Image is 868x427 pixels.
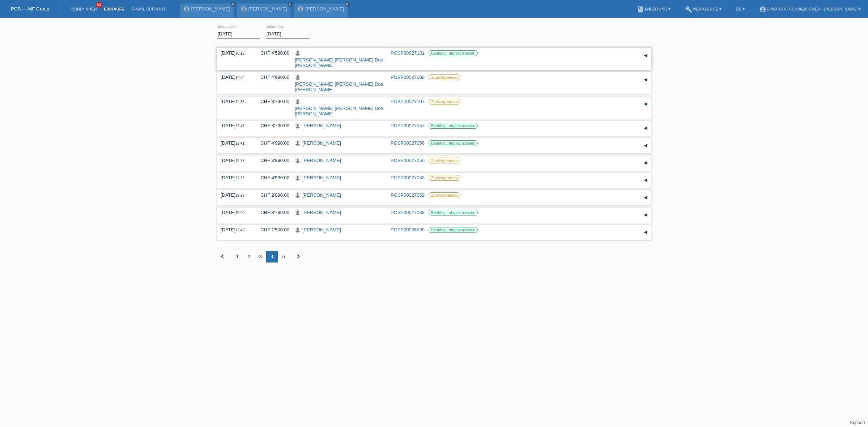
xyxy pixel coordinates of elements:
span: 12:41 [235,141,244,145]
div: auf-/zuklappen [640,175,651,186]
a: bookAnleitung ▾ [633,7,674,11]
div: [DATE] [221,158,250,163]
a: account_circleE-Motors Schweiz GmbH - [PERSON_NAME] ▾ [756,7,864,11]
i: close [288,3,292,6]
label: Zurückgetreten [429,99,460,104]
span: 12:32 [235,176,244,180]
a: [PERSON_NAME] [302,123,341,128]
a: [PERSON_NAME] [PERSON_NAME] Dos [PERSON_NAME] [295,81,383,92]
i: close [231,3,235,6]
div: 2 [243,251,255,262]
div: auf-/zuklappen [640,158,651,168]
i: chevron_left [218,252,227,261]
i: account_circle [759,6,766,13]
span: 53 [96,2,102,8]
div: auf-/zuklappen [640,140,651,151]
a: [PERSON_NAME] [302,175,341,180]
div: CHF 1'500.00 [255,227,289,232]
label: Zurückgetreten [429,74,460,80]
a: POSP00027055 [391,158,425,163]
i: build [685,6,692,13]
label: Bestätigt, abgeschlossen [429,210,478,215]
div: 1 [231,251,243,262]
a: buildWerkzeuge ▾ [681,7,725,11]
div: [DATE] [221,50,250,56]
a: POSP00026999 [391,227,425,232]
div: CHF 4'990.00 [255,140,289,146]
div: [DATE] [221,123,250,128]
a: [PERSON_NAME] [191,6,230,12]
div: CHF 3'790.00 [255,99,289,104]
div: CHF 4'990.00 [255,74,289,80]
a: [PERSON_NAME] [PERSON_NAME] Dos [PERSON_NAME] [295,57,383,68]
a: [PERSON_NAME] [302,158,341,163]
div: CHF 3'990.00 [255,158,289,163]
label: Bestätigt, abgeschlossen [429,50,478,56]
a: close [231,2,236,7]
div: CHF 4'590.00 [255,50,289,56]
i: close [345,3,349,6]
div: 4 [266,251,278,262]
a: close [345,2,350,7]
a: POSP00027131 [391,50,425,56]
div: 5 [278,251,289,262]
a: POSP00027052 [391,192,425,198]
label: Bestätigt, abgeschlossen [429,227,478,233]
div: [DATE] [221,227,250,232]
span: 10:40 [235,211,244,215]
a: POSP00027108 [391,74,425,80]
a: POSP00027057 [391,123,425,128]
span: 14:34 [235,76,244,80]
span: 12:47 [235,124,244,128]
a: Einkäufe [100,7,128,11]
label: Bestätigt, abgeschlossen [429,140,478,146]
div: 3 [255,251,266,262]
div: auf-/zuklappen [640,74,651,85]
a: close [288,2,293,7]
a: [PERSON_NAME] [248,6,287,12]
span: 14:33 [235,100,244,104]
a: POS — MF Group [11,6,49,12]
a: E-Mail Support [128,7,169,11]
a: [PERSON_NAME] [302,140,341,146]
a: POSP00027107 [391,99,425,104]
span: 13:45 [235,228,244,232]
div: [DATE] [221,74,250,80]
div: CHF 3'790.00 [255,123,289,128]
label: Zurückgetreten [429,192,460,198]
i: chevron_right [294,252,303,261]
a: [PERSON_NAME] [302,210,341,215]
div: [DATE] [221,175,250,180]
a: [PERSON_NAME] [PERSON_NAME] Dos [PERSON_NAME] [295,106,383,116]
div: [DATE] [221,192,250,198]
div: auf-/zuklappen [640,192,651,203]
div: [DATE] [221,140,250,146]
label: Zurückgetreten [429,158,460,163]
div: auf-/zuklappen [640,210,651,221]
a: DE ▾ [732,7,748,11]
a: POSP00027056 [391,140,425,146]
span: 12:38 [235,159,244,163]
div: [DATE] [221,99,250,104]
div: CHF 2'890.00 [255,192,289,198]
span: 12:29 [235,193,244,197]
a: POSP00027038 [391,210,425,215]
span: 18:12 [235,51,244,55]
a: [PERSON_NAME] [302,227,341,232]
i: book [637,6,644,13]
a: [PERSON_NAME] [305,6,344,12]
div: auf-/zuklappen [640,50,651,61]
div: auf-/zuklappen [640,99,651,110]
a: POSP00027053 [391,175,425,180]
label: Zurückgetreten [429,175,460,181]
div: CHF 3'790.00 [255,210,289,215]
a: [PERSON_NAME] [302,192,341,198]
a: Kund*innen [68,7,100,11]
label: Bestätigt, abgeschlossen [429,123,478,129]
div: CHF 4'990.00 [255,175,289,180]
div: [DATE] [221,210,250,215]
div: auf-/zuklappen [640,227,651,238]
a: Support [850,420,865,425]
div: auf-/zuklappen [640,123,651,134]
